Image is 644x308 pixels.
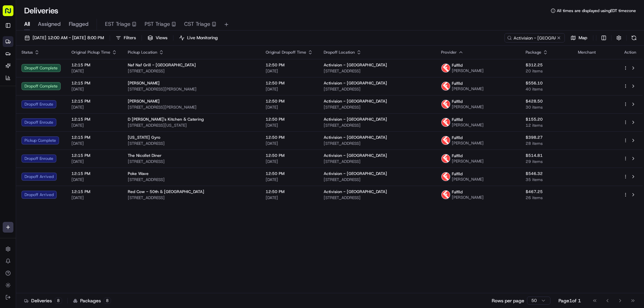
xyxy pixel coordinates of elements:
span: API Documentation [63,97,108,104]
span: [PERSON_NAME] [452,159,484,164]
span: 30 items [526,105,568,110]
span: [DATE] [266,177,313,182]
span: [STREET_ADDRESS][PERSON_NAME] [128,86,255,92]
span: [DATE] [266,141,313,146]
span: [DATE] [71,105,117,110]
a: Powered byPylon [47,113,81,119]
span: [DATE] [266,86,313,92]
span: 12:15 PM [71,153,117,158]
span: 12:50 PM [266,153,313,158]
span: Original Dropoff Time [266,50,306,55]
span: 12:15 PM [71,80,117,86]
span: $398.27 [526,135,568,140]
span: $467.25 [526,189,568,194]
span: Fulflld [452,171,463,177]
span: 12 items [526,123,568,128]
span: Knowledge Base [13,97,51,104]
input: Clear [17,43,111,50]
span: Fulflld [452,189,463,195]
span: [STREET_ADDRESS] [324,86,430,92]
span: Map [579,35,587,41]
div: Action [623,50,637,55]
span: [STREET_ADDRESS] [128,195,255,200]
span: [STREET_ADDRESS][PERSON_NAME] [128,105,255,110]
img: profile_Fulflld_OnFleet_Thistle_SF.png [441,172,450,181]
span: CST Triage [184,20,210,28]
span: [DATE] [71,68,117,74]
button: Refresh [629,33,639,43]
span: 12:15 PM [71,189,117,194]
div: Page 1 of 1 [558,297,581,304]
img: profile_Fulflld_OnFleet_Thistle_SF.png [441,118,450,127]
a: 💻API Documentation [54,95,110,107]
span: Filters [124,35,136,41]
span: Activision - [GEOGRAPHIC_DATA] [324,80,387,86]
span: 26 items [526,195,568,200]
span: EST Triage [105,20,130,28]
span: Package [526,50,541,55]
button: [DATE] 12:00 AM - [DATE] 8:00 PM [21,33,107,43]
span: Activision - [GEOGRAPHIC_DATA] [324,99,387,104]
span: $428.50 [526,99,568,104]
span: All times are displayed using EDT timezone [557,8,636,13]
span: [STREET_ADDRESS] [128,141,255,146]
span: [STREET_ADDRESS] [324,177,430,182]
span: 12:50 PM [266,189,313,194]
span: Views [156,35,167,41]
span: 35 items [526,177,568,182]
span: [PERSON_NAME] [452,122,484,128]
img: profile_Fulflld_OnFleet_Thistle_SF.png [441,136,450,145]
span: [STREET_ADDRESS] [128,177,255,182]
span: Assigned [38,20,61,28]
span: [DATE] [71,195,117,200]
span: Activision - [GEOGRAPHIC_DATA] [324,153,387,158]
span: [PERSON_NAME] [452,195,484,200]
span: Dropoff Location [324,50,355,55]
span: Activision - [GEOGRAPHIC_DATA] [324,135,387,140]
span: All [24,20,30,28]
span: [DATE] [266,123,313,128]
span: $546.32 [526,171,568,176]
span: Provider [441,50,457,55]
span: [STREET_ADDRESS] [128,68,255,74]
span: [STREET_ADDRESS] [324,195,430,200]
img: profile_Fulflld_OnFleet_Thistle_SF.png [441,64,450,72]
span: 12:50 PM [266,99,313,104]
span: [PERSON_NAME] [452,104,484,110]
span: 12:50 PM [266,62,313,68]
span: Original Pickup Time [71,50,110,55]
p: Rows per page [492,297,524,304]
div: Packages [73,297,111,304]
a: 📗Knowledge Base [4,95,54,107]
span: [DATE] [266,105,313,110]
button: Start new chat [114,66,122,74]
div: 📗 [7,98,12,103]
span: Fulflld [452,135,463,140]
button: Map [568,33,590,43]
span: $312.25 [526,62,568,68]
span: [DATE] [266,68,313,74]
span: [STREET_ADDRESS] [324,68,430,74]
span: [STREET_ADDRESS] [324,159,430,164]
span: 12:15 PM [71,62,117,68]
span: [STREET_ADDRESS] [128,159,255,164]
img: profile_Fulflld_OnFleet_Thistle_SF.png [441,190,450,199]
span: $155.20 [526,117,568,122]
span: Pylon [67,114,81,119]
span: Activision - [GEOGRAPHIC_DATA] [324,171,387,176]
span: Activision - [GEOGRAPHIC_DATA] [324,189,387,194]
span: Fulflld [452,63,463,68]
span: 12:50 PM [266,117,313,122]
div: 8 [55,298,62,304]
span: Fulflld [452,117,463,122]
button: Filters [113,33,139,43]
span: Flagged [69,20,89,28]
span: 28 items [526,141,568,146]
span: [DATE] [71,141,117,146]
span: 12:15 PM [71,117,117,122]
span: [PERSON_NAME] [128,99,160,104]
span: 12:15 PM [71,99,117,104]
span: Activision - [GEOGRAPHIC_DATA] [324,62,387,68]
span: Live Monitoring [187,35,218,41]
span: Merchant [578,50,596,55]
